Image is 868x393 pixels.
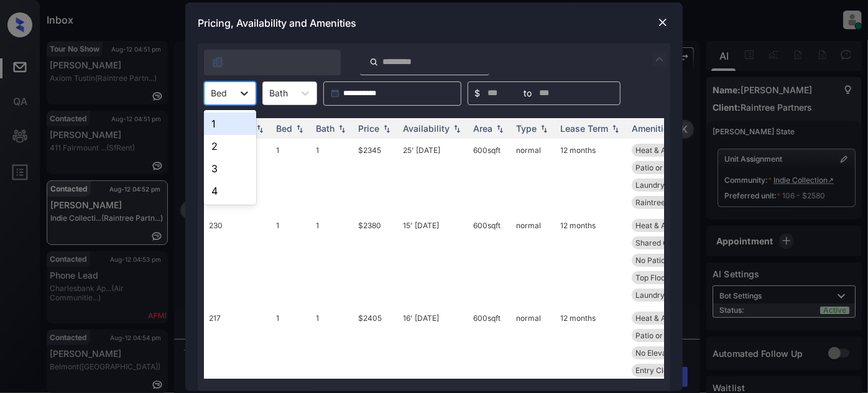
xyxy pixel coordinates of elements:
[635,290,702,300] span: Laundry Room Pr...
[293,124,306,132] img: sorting
[311,139,353,214] td: 1
[494,124,506,132] img: sorting
[511,139,555,214] td: normal
[211,56,224,68] img: icon-zuma
[635,198,734,207] span: Raintree [MEDICAL_DATA]...
[311,214,353,307] td: 1
[381,124,393,132] img: sorting
[635,348,698,358] span: No Elevator Acc...
[398,214,468,307] td: 15' [DATE]
[353,139,398,214] td: $2345
[635,146,697,155] span: Heat & Air Cond...
[403,123,450,134] div: Availability
[632,123,673,134] div: Amenities
[635,273,668,282] span: Top Floor
[609,124,622,132] img: sorting
[635,313,697,323] span: Heat & Air Cond...
[204,135,256,157] div: 2
[369,57,379,68] img: icon-zuma
[635,256,743,265] span: No Patio or [MEDICAL_DATA]...
[474,86,480,100] span: $
[560,123,608,134] div: Lease Term
[657,16,669,29] img: close
[652,52,667,67] img: icon-zuma
[635,163,695,172] span: Patio or Balcon...
[204,113,256,135] div: 1
[635,238,689,247] span: Shared Garage
[555,139,627,214] td: 12 months
[204,214,271,307] td: 230
[516,123,537,134] div: Type
[473,123,492,134] div: Area
[511,214,555,307] td: normal
[635,221,697,230] span: Heat & Air Cond...
[271,214,311,307] td: 1
[276,123,292,134] div: Bed
[254,124,266,132] img: sorting
[316,123,335,134] div: Bath
[538,124,550,132] img: sorting
[635,180,687,190] span: Laundry Room
[555,214,627,307] td: 12 months
[358,123,379,134] div: Price
[353,214,398,307] td: $2380
[204,180,256,202] div: 4
[468,139,511,214] td: 600 sqft
[185,2,683,44] div: Pricing, Availability and Amenities
[336,124,348,132] img: sorting
[271,139,311,214] td: 1
[635,366,678,375] span: Entry Closet
[635,331,695,340] span: Patio or Balcon...
[451,124,463,132] img: sorting
[468,214,511,307] td: 600 sqft
[524,86,532,100] span: to
[204,157,256,180] div: 3
[398,139,468,214] td: 25' [DATE]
